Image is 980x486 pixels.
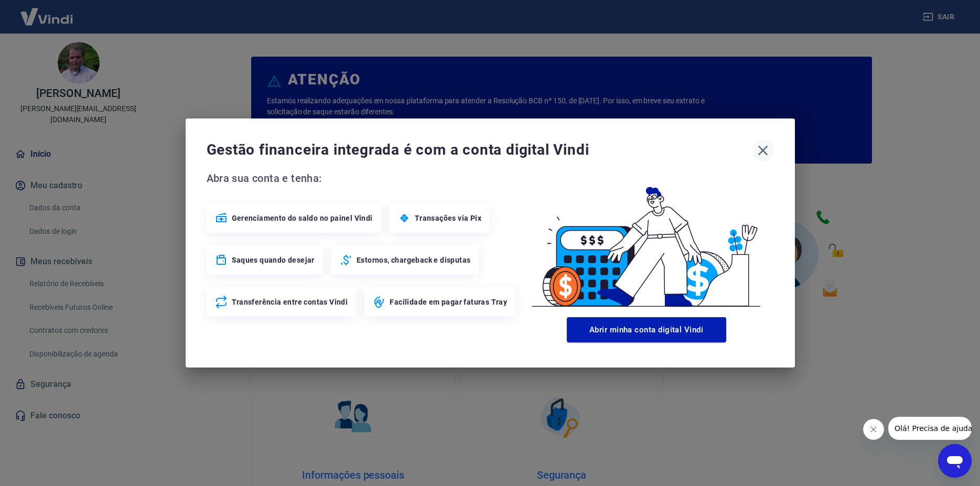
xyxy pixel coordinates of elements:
[863,419,884,440] iframe: Fechar mensagem
[232,297,348,307] span: Transferência entre contas Vindi
[232,255,315,265] span: Saques quando desejar
[207,170,519,187] span: Abra sua conta e tenha:
[567,317,726,342] button: Abrir minha conta digital Vindi
[357,255,470,265] span: Estornos, chargeback e disputas
[415,213,481,223] span: Transações via Pix
[519,170,774,313] img: Good Billing
[207,139,752,160] span: Gestão financeira integrada é com a conta digital Vindi
[888,417,972,440] iframe: Mensagem da empresa
[938,444,972,478] iframe: Botão para abrir a janela de mensagens
[6,7,88,16] span: Olá! Precisa de ajuda?
[232,213,373,223] span: Gerenciamento do saldo no painel Vindi
[390,297,507,307] span: Facilidade em pagar faturas Tray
